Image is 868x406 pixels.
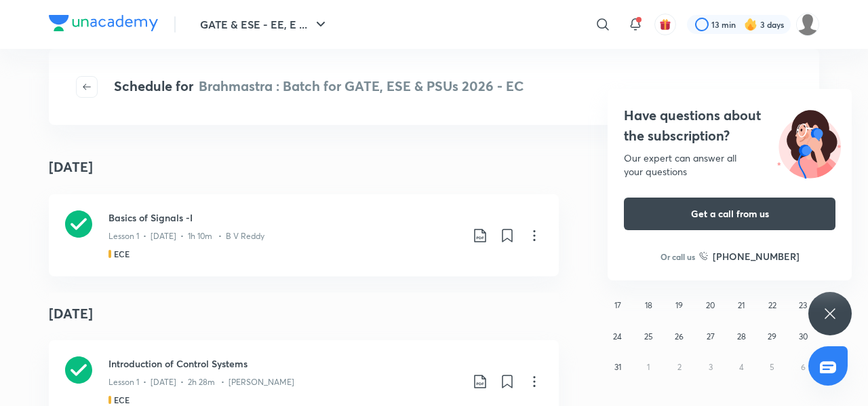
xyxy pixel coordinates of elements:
[700,326,722,348] button: August 27, 2025
[49,194,559,276] a: Basics of Signals -ILesson 1 • [DATE] • 1h 10m • B V ReddyECE
[614,362,621,372] abbr: August 31, 2025
[737,331,746,342] abbr: August 28, 2025
[49,15,158,35] a: Company Logo
[766,105,852,179] img: ttu_illustration_new.svg
[108,230,264,242] p: Lesson 1 • [DATE] • 1h 10m • B V Reddy
[645,300,652,310] abbr: August 18, 2025
[108,210,461,225] h3: Basics of Signals -I
[796,13,819,36] img: Shambhavi Choubey
[768,331,776,342] abbr: August 29, 2025
[799,300,807,310] abbr: August 23, 2025
[659,18,671,31] img: avatar
[114,248,130,260] h5: ECE
[700,295,722,316] button: August 20, 2025
[669,326,690,348] button: August 26, 2025
[624,105,835,146] h4: Have questions about the subscription?
[654,14,676,35] button: avatar
[114,394,130,406] h5: ECE
[624,198,835,230] button: Get a call from us
[607,233,629,255] button: August 3, 2025
[744,18,757,31] img: streak
[613,331,622,342] abbr: August 24, 2025
[49,157,93,177] h4: [DATE]
[713,249,800,263] h6: [PHONE_NUMBER]
[699,249,800,263] a: [PHONE_NUMBER]
[614,300,621,310] abbr: August 17, 2025
[114,76,524,98] h4: Schedule for
[49,293,559,335] h4: [DATE]
[199,77,524,95] span: Brahmastra : Batch for GATE, ESE & PSUs 2026 - EC
[669,295,690,316] button: August 19, 2025
[637,326,659,348] button: August 25, 2025
[49,15,158,31] img: Company Logo
[607,263,629,285] button: August 10, 2025
[660,251,695,263] p: Or call us
[644,331,653,342] abbr: August 25, 2025
[192,11,337,38] button: GATE & ESE - EE, E ...
[706,300,715,310] abbr: August 20, 2025
[792,326,814,348] button: August 30, 2025
[607,295,629,316] button: August 17, 2025
[768,300,776,310] abbr: August 22, 2025
[792,295,814,316] button: August 23, 2025
[607,326,629,348] button: August 24, 2025
[762,326,783,348] button: August 29, 2025
[675,331,684,342] abbr: August 26, 2025
[730,295,752,316] button: August 21, 2025
[607,356,629,378] button: August 31, 2025
[637,295,659,316] button: August 18, 2025
[738,300,745,310] abbr: August 21, 2025
[730,326,752,348] button: August 28, 2025
[762,295,783,316] button: August 22, 2025
[675,300,683,310] abbr: August 19, 2025
[108,356,461,371] h3: Introduction of Control Systems
[799,331,808,342] abbr: August 30, 2025
[108,376,294,388] p: Lesson 1 • [DATE] • 2h 28m • [PERSON_NAME]
[624,151,835,179] div: Our expert can answer all your questions
[707,331,715,342] abbr: August 27, 2025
